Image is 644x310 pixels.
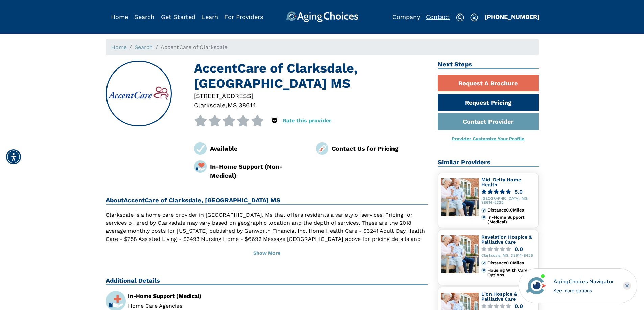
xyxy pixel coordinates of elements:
[106,246,428,261] button: Show More
[228,102,237,109] span: MS
[481,304,535,309] a: 0.0
[481,254,535,258] div: Clarksdale, MS, 38614-8426
[237,102,239,109] span: ,
[515,189,523,194] div: 5.0
[438,94,539,111] a: Request Pricing
[332,144,428,153] div: Contact Us for Pricing
[239,101,256,110] div: 38614
[481,291,517,302] a: Lion Hospice & Palliative Care
[438,113,539,130] a: Contact Provider
[487,215,535,225] div: In-Home Support (Medical)
[106,211,428,251] p: Clarksdale is a home care provider in [GEOGRAPHIC_DATA], Ms that offers residents a variety of se...
[481,208,486,213] img: distance.svg
[161,44,228,50] span: AccentCare of Clarksdale
[201,13,218,20] a: Learn
[194,102,226,109] span: Clarksdale
[226,102,228,109] span: ,
[515,247,523,252] div: 0.0
[224,13,263,20] a: For Providers
[194,91,428,101] div: [STREET_ADDRESS]
[481,247,535,252] a: 0.0
[194,61,428,91] h1: AccentCare of Clarksdale, [GEOGRAPHIC_DATA] MS
[210,162,306,180] div: In-Home Support (Non-Medical)
[135,44,153,50] a: Search
[210,144,306,153] div: Available
[272,115,277,126] div: Popover trigger
[438,75,539,91] a: Request A Brochure
[470,11,478,22] div: Popover trigger
[286,11,358,22] img: AgingChoices
[111,13,128,20] a: Home
[623,282,631,290] div: Close
[481,234,532,245] a: Revelation Hospice & Palliative Care
[111,44,127,50] a: Home
[392,13,420,20] a: Company
[452,136,524,141] a: Provider Customize Your Profile
[134,11,154,22] div: Popover trigger
[525,274,548,297] img: avatar
[487,208,535,213] div: Distance 0.0 Miles
[484,13,540,20] a: [PHONE_NUMBER]
[106,39,539,55] nav: breadcrumb
[456,13,464,22] img: search-icon.svg
[438,61,539,69] h2: Next Steps
[487,261,535,265] div: Distance 0.0 Miles
[481,177,521,187] a: Mid-Delta Home Health
[438,159,539,167] h2: Similar Providers
[487,268,535,278] div: Housing With Care Options
[134,13,154,20] a: Search
[128,303,262,309] li: Home Care Agencies
[515,304,523,309] div: 0.0
[481,189,535,194] a: 5.0
[106,85,171,102] img: AccentCare of Clarksdale, Clarksdale MS
[481,215,486,220] img: primary.svg
[481,197,535,205] div: [GEOGRAPHIC_DATA], MS, 38614-6322
[470,13,478,22] img: user-icon.svg
[426,13,450,20] a: Contact
[481,268,486,273] img: primary.svg
[481,261,486,265] img: distance.svg
[128,293,262,299] div: In-Home Support (Medical)
[553,287,614,294] div: See more options
[553,278,614,286] div: AgingChoices Navigator
[106,277,428,285] h2: Additional Details
[161,13,195,20] a: Get Started
[106,197,428,205] h2: About AccentCare of Clarksdale, [GEOGRAPHIC_DATA] MS
[283,117,331,124] a: Rate this provider
[6,149,21,164] div: Accessibility Menu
